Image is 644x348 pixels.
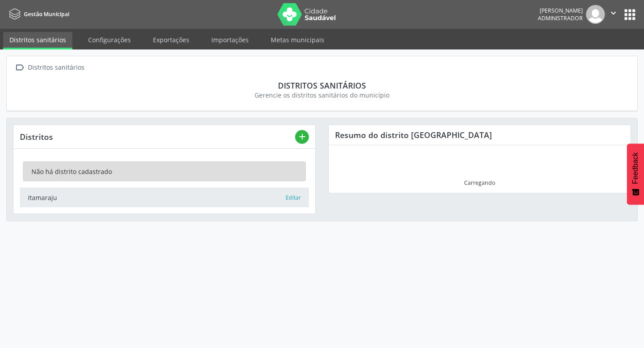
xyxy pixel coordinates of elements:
[20,132,295,142] div: Distritos
[13,61,86,74] a:  Distritos sanitários
[329,125,631,145] div: Resumo do distrito [GEOGRAPHIC_DATA]
[631,152,640,184] span: Feedback
[608,8,618,18] i: 
[24,10,69,18] span: Gestão Municipal
[19,80,625,90] div: Distritos sanitários
[19,90,625,100] div: Gerencie os distritos sanitários do município
[147,32,196,48] a: Exportações
[622,7,638,22] button: apps
[627,143,644,205] button: Feedback - Mostrar pesquisa
[264,32,331,48] a: Metas municipais
[205,32,255,48] a: Importações
[82,32,137,48] a: Configurações
[3,32,72,49] a: Distritos sanitários
[6,7,69,22] a: Gestão Municipal
[26,61,86,74] div: Distritos sanitários
[464,179,495,187] div: Carregando
[297,132,307,142] i: add
[605,5,622,24] button: 
[23,161,306,181] div: Não há distrito cadastrado
[295,130,309,144] button: add
[586,5,605,24] img: img
[538,14,583,22] span: Administrador
[538,7,583,14] div: [PERSON_NAME]
[13,61,26,74] i: 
